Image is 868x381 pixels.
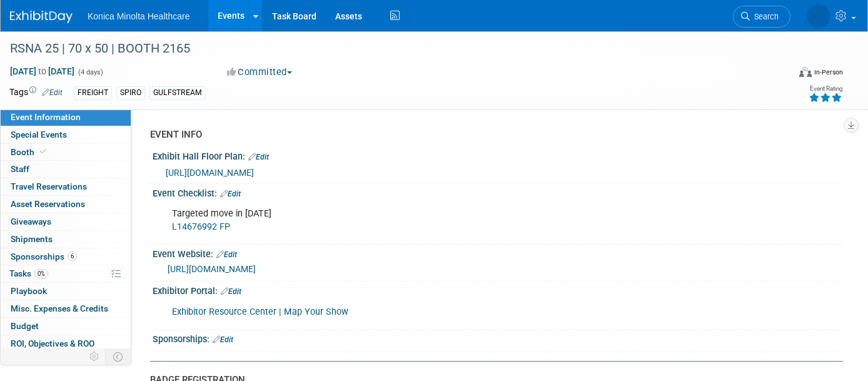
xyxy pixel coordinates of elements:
[11,303,108,313] span: Misc. Expenses & Credits
[11,130,67,140] span: Special Events
[153,184,843,200] div: Event Checklist:
[166,168,254,178] a: [URL][DOMAIN_NAME]
[172,307,348,317] a: Exhibitor Resource Center | Map Your Show
[809,86,842,92] div: Event Rating
[11,199,85,209] span: Asset Reservations
[88,11,189,21] span: Konica Minolta Healthcare
[6,38,772,60] div: RSNA 25 | 70 x 50 | BOOTH 2165
[11,338,94,348] span: ROI, Objectives & ROO
[11,251,77,262] span: Sponsorships
[172,221,230,232] a: L14676992 FP
[34,269,48,278] span: 0%
[814,68,843,77] div: In-Person
[1,161,131,178] a: Staff
[68,251,77,261] span: 6
[153,282,843,298] div: Exhibitor Portal:
[11,147,49,157] span: Booth
[11,234,53,244] span: Shipments
[1,196,131,213] a: Asset Reservations
[150,128,834,141] div: EVENT INFO
[720,65,843,84] div: Event Format
[1,213,131,230] a: Giveaways
[220,190,241,198] a: Edit
[153,245,843,261] div: Event Website:
[1,178,131,195] a: Travel Reservations
[799,67,812,77] img: Format-Inperson.png
[11,112,81,122] span: Event Information
[1,300,131,317] a: Misc. Expenses & Credits
[36,66,48,76] span: to
[40,148,46,155] i: Booth reservation complete
[84,348,106,365] td: Personalize Event Tab Strip
[221,287,241,296] a: Edit
[163,201,709,239] div: Targeted move in [DATE]
[149,86,206,99] div: GULFSTREAM
[42,88,63,97] a: Edit
[11,286,47,296] span: Playbook
[216,250,237,259] a: Edit
[9,86,63,100] td: Tags
[1,126,131,143] a: Special Events
[1,231,131,248] a: Shipments
[106,348,131,365] td: Toggle Event Tabs
[248,153,269,161] a: Edit
[1,318,131,335] a: Budget
[1,248,131,265] a: Sponsorships6
[223,66,297,79] button: Committed
[1,144,131,161] a: Booth
[168,264,256,274] a: [URL][DOMAIN_NAME]
[11,216,51,226] span: Giveaways
[74,86,112,99] div: FREIGHT
[11,181,87,191] span: Travel Reservations
[77,68,103,76] span: (4 days)
[153,147,843,163] div: Exhibit Hall Floor Plan:
[10,11,73,23] img: ExhibitDay
[750,12,779,21] span: Search
[153,330,843,346] div: Sponsorships:
[11,164,29,174] span: Staff
[9,66,75,77] span: [DATE] [DATE]
[1,335,131,352] a: ROI, Objectives & ROO
[11,321,39,331] span: Budget
[733,6,790,28] a: Search
[9,268,48,278] span: Tasks
[116,86,145,99] div: SPIRO
[1,283,131,300] a: Playbook
[213,335,233,344] a: Edit
[1,265,131,282] a: Tasks0%
[807,4,830,28] img: Annette O'Mahoney
[1,109,131,126] a: Event Information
